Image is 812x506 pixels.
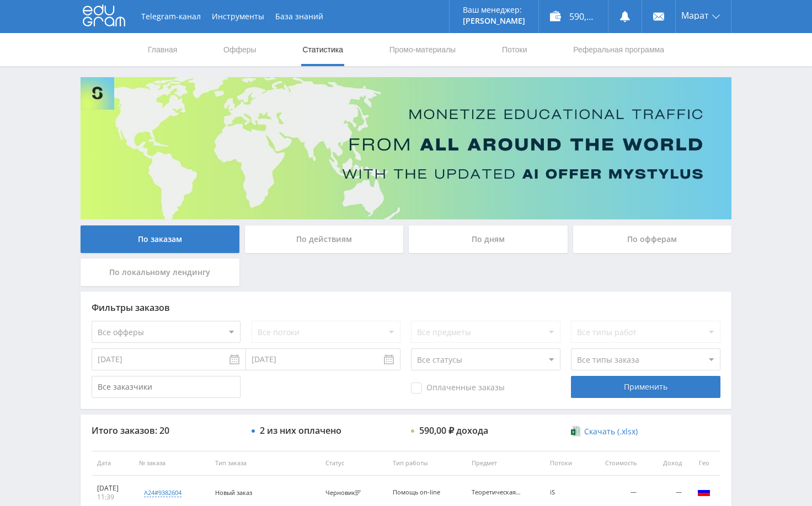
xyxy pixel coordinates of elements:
div: 11:39 [97,493,128,502]
div: iS [550,489,582,496]
div: По локальному лендингу [81,259,239,286]
span: Новый заказ [215,488,252,497]
th: Статус [320,451,388,476]
th: Гео [687,451,720,476]
div: Итого заказов: 20 [92,426,241,435]
img: rus.png [697,485,710,498]
div: Применить [571,376,720,398]
a: Статистика [301,33,344,66]
th: № заказа [133,451,209,476]
div: Теоретическая механика [472,489,521,496]
th: Предмет [466,451,544,476]
p: [PERSON_NAME] [463,17,525,25]
div: 590,00 ₽ дохода [419,426,488,435]
div: [DATE] [97,484,128,493]
input: Все заказчики [92,376,241,398]
a: Главная [147,33,178,66]
a: Реферальная программа [572,33,665,66]
a: Скачать (.xlsx) [571,426,637,437]
div: Черновик [325,489,364,497]
div: Фильтры заказов [92,303,720,313]
a: Потоки [501,33,528,66]
span: Оплаченные заказы [411,383,505,394]
div: По заказам [81,225,239,253]
div: Помощь on-line [393,489,442,496]
img: xlsx [571,426,580,437]
span: Марат [681,11,709,20]
th: Стоимость [587,451,643,476]
div: По офферам [573,225,732,253]
th: Тип заказа [210,451,320,476]
a: Промо-материалы [388,33,457,66]
div: По дням [409,225,568,253]
th: Дата [92,451,133,476]
div: 2 из них оплачено [260,426,341,435]
p: Ваш менеджер: [463,6,525,14]
div: По действиям [245,225,404,253]
a: Офферы [222,33,258,66]
span: Скачать (.xlsx) [584,427,638,436]
th: Доход [642,451,687,476]
img: Banner [81,77,731,219]
th: Потоки [544,451,587,476]
th: Тип работы [387,451,466,476]
div: a24#9382604 [144,488,181,497]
